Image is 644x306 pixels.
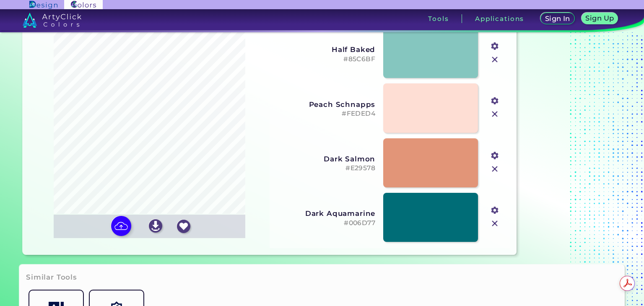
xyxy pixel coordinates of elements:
[275,100,375,109] h3: Peach Schnapps
[475,16,524,22] h3: Applications
[275,45,375,54] h3: Half Baked
[149,219,162,233] img: icon_download_white.svg
[275,55,375,63] h5: #85C6BF
[275,110,375,118] h5: #FEDED4
[489,54,500,65] img: icon_close.svg
[489,163,500,174] img: icon_close.svg
[542,13,573,24] a: Sign In
[29,1,57,9] img: ArtyClick Design logo
[177,220,190,233] img: icon_favourite_white.svg
[23,13,82,28] img: logo_artyclick_colors_white.svg
[546,16,569,22] h5: Sign In
[111,216,131,236] img: icon picture
[275,164,375,172] h5: #E29578
[26,272,77,283] h3: Similar Tools
[275,155,375,163] h3: Dark Salmon
[275,209,375,218] h3: Dark Aquamarine
[489,218,500,229] img: icon_close.svg
[587,15,613,21] h5: Sign Up
[583,13,616,24] a: Sign Up
[489,109,500,119] img: icon_close.svg
[428,16,449,22] h3: Tools
[275,219,375,227] h5: #006D77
